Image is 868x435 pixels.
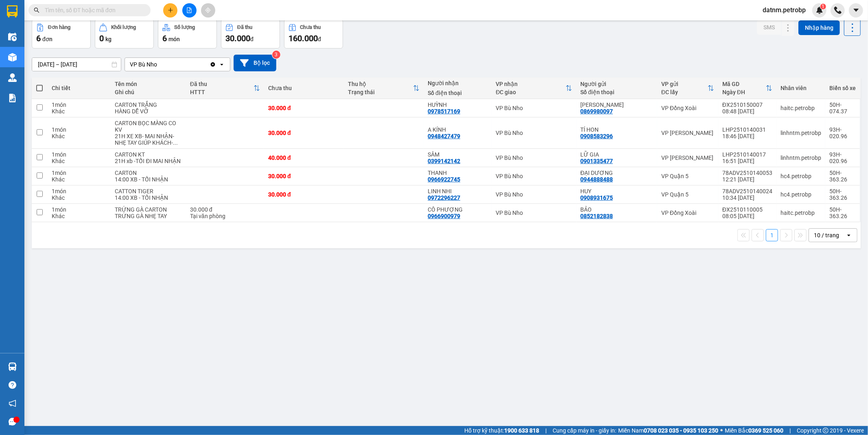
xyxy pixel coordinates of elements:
div: Mã GD [722,81,766,87]
span: datnm.petrobp [756,5,812,15]
button: SMS [757,20,781,35]
span: Nhận: [63,8,83,16]
div: 93H-020.96 [829,151,856,164]
svg: open [219,61,225,68]
div: CARTON [115,170,181,176]
div: CÔ PHƯỢNG [428,206,488,213]
button: Khối lượng0kg [95,19,154,49]
div: Khác [52,194,107,201]
img: warehouse-icon [8,53,17,62]
div: 50H-074.37 [829,102,856,115]
div: Khác [52,133,107,139]
span: | [545,426,547,435]
div: TÍ HON [580,126,653,133]
span: đơn [42,36,52,42]
button: Đơn hàng6đơn [32,19,91,49]
div: ĐC giao [496,89,566,95]
div: ĐẠI DƯƠNG [580,170,653,176]
div: A KÍNH [428,126,488,133]
div: Khối lượng [111,24,136,30]
div: 30.000 đ [268,130,340,136]
div: VP Đồng Xoài [661,210,714,216]
th: Toggle SortBy [718,77,776,99]
button: caret-down [849,3,863,18]
div: 1 món [52,102,107,108]
div: 14:00 XB - TỐI NHẬN [115,194,181,201]
div: VP Bù Nho [496,105,572,111]
div: LỮ GIA [580,151,653,158]
div: VP Bù Nho [496,155,572,161]
span: message [9,418,16,426]
div: Nhân viên [781,85,821,91]
span: món [168,36,180,42]
div: Khác [52,108,107,115]
div: VP nhận [496,81,566,87]
div: CARTON KT [115,151,181,158]
span: Gửi: [7,8,20,16]
div: LHP2510140017 [722,151,772,158]
span: đ [250,36,254,42]
div: 50H-363.26 [829,206,856,219]
div: Trạng thái [348,89,413,95]
span: kg [105,36,112,42]
div: Tại văn phòng [190,213,260,219]
div: HIÊN [7,26,58,36]
button: 1 [766,229,778,241]
span: Miền Bắc [725,426,783,435]
div: Số điện thoại [580,89,653,95]
div: 0908931675 [580,194,613,201]
div: ĐX2510110005 [722,206,772,213]
img: logo-vxr [7,5,17,18]
div: 93H-020.96 [829,126,856,139]
div: THANH [428,170,488,176]
div: ANH LINH [580,102,653,108]
div: 21H XE XB- MAI NHẬN- NHẸ TAY GIÚP KHÁCH- ƯỚT NHẸ [115,133,181,146]
span: Miền Nam [618,426,718,435]
div: 12:21 [DATE] [722,176,772,183]
button: Bộ lọc [234,55,276,71]
div: 0966900979 [428,213,460,219]
div: VP Bù Nho [496,130,572,136]
span: đ [318,36,321,42]
span: ⚪️ [720,429,723,432]
div: VP Bù Nho [7,7,58,26]
div: 30.000 đ [268,173,340,179]
button: Chưa thu160.000đ [284,19,343,49]
span: 6 [36,33,41,43]
div: 10 / trang [814,231,839,239]
button: Đã thu30.000đ [221,19,280,49]
div: 1 món [52,126,107,133]
div: Chưa thu [268,85,340,91]
div: Số điện thoại [428,90,488,96]
span: question-circle [9,381,16,389]
div: Ghi chú [115,89,181,95]
div: 0399142142 [428,158,460,164]
input: Selected VP Bù Nho. [158,60,159,68]
span: copyright [823,428,829,433]
div: 30.000 đ [268,191,340,198]
div: VP Quận 5 [661,191,714,198]
div: 50H-363.26 [829,170,856,183]
div: VP Bù Nho [496,191,572,198]
div: 40.000 đ [268,155,340,161]
div: 0901335477 [580,158,613,164]
div: VP Bù Nho [130,60,157,68]
div: 0948427479 [428,133,460,139]
div: BẢO [580,206,653,213]
div: 16:51 [DATE] [722,158,772,164]
div: 1 món [52,170,107,176]
span: file-add [186,7,192,13]
img: phone-icon [834,7,842,14]
span: notification [9,400,16,407]
th: Toggle SortBy [186,77,264,99]
button: file-add [182,3,197,18]
div: 30.000 đ [190,206,260,213]
button: aim [201,3,215,18]
input: Select a date range. [32,58,121,71]
input: Tìm tên, số ĐT hoặc mã đơn [45,6,141,15]
div: 0978517169 [428,108,460,115]
svg: Clear value [210,61,216,68]
strong: 0708 023 035 - 0935 103 250 [644,427,718,434]
div: AN AN [63,26,119,36]
div: VP Bù Nho [496,210,572,216]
